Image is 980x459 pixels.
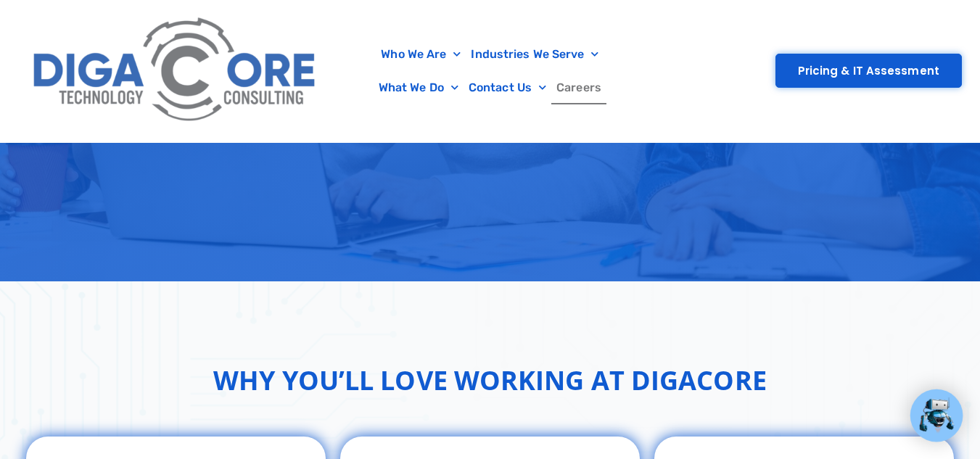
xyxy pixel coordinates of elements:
a: Contact Us [464,71,551,104]
a: What We Do [374,71,464,104]
a: Who We Are [376,38,466,71]
a: Industries We Serve [466,38,604,71]
span: Pricing & IT Assessment [798,65,939,76]
nav: Menu [333,38,648,104]
img: Digacore Logo [25,7,326,135]
h2: Why You’ll Love Working at Digacore [213,361,767,400]
a: Careers [551,71,606,104]
a: Pricing & IT Assessment [775,54,962,88]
